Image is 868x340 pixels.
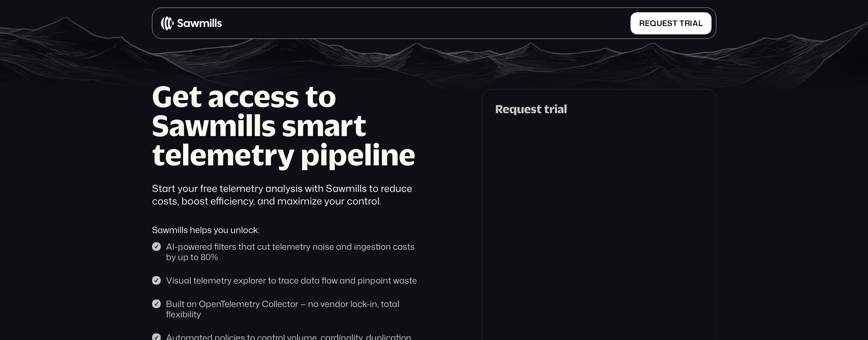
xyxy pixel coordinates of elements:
span: u [657,19,662,28]
div: Sawmills helps you unlock: [152,225,422,235]
span: s [667,19,673,28]
span: t [680,19,685,28]
span: e [662,19,667,28]
div: Built on OpenTelemetry Collector — no vendor lock-in, total flexibility [166,299,422,319]
span: a [692,19,698,28]
div: Request trial [495,102,703,115]
span: e [645,19,650,28]
h1: Get access to Sawmills smart telemetry pipeline [152,81,422,169]
div: Start your free telemetry analysis with Sawmills to reduce costs, boost efficiency, and maximize ... [152,182,422,207]
span: R [639,19,645,28]
span: l [698,19,703,28]
span: t [673,19,678,28]
span: q [650,19,657,28]
span: i [690,19,692,28]
a: Requesttrial [631,12,711,34]
div: Visual telemetry explorer to trace data flow and pinpoint waste [166,275,422,286]
span: r [685,19,690,28]
div: AI-powered filters that cut telemetry noise and ingestion costs by up to 80% [166,241,422,262]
